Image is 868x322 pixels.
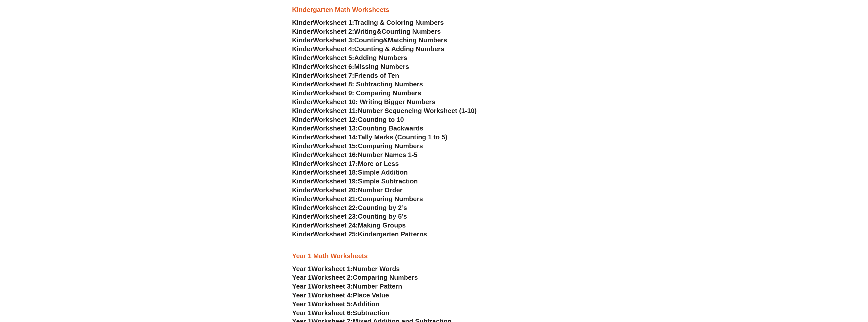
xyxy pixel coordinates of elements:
[292,265,400,273] a: Year 1Worksheet 1:Number Words
[292,107,313,115] span: Kinder
[292,300,380,308] a: Year 1Worksheet 5:Addition
[292,63,313,70] span: Kinder
[313,107,358,115] span: Worksheet 11:
[358,142,423,150] span: Comparing Numbers
[292,6,576,14] h3: Kindergarten Math Worksheets
[292,282,402,290] a: Year 1Worksheet 3:Number Pattern
[292,54,313,62] span: Kinder
[353,300,379,308] span: Addition
[292,195,313,203] span: Kinder
[313,151,358,159] span: Worksheet 16:
[313,63,354,70] span: Worksheet 6:
[311,309,353,317] span: Worksheet 6:
[358,230,427,238] span: Kindergarten Patterns
[354,63,409,70] span: Missing Numbers
[313,133,358,141] span: Worksheet 14:
[292,230,313,238] span: Kinder
[292,80,313,88] span: Kinder
[313,80,423,88] span: Worksheet 8: Subtracting Numbers
[313,160,358,167] span: Worksheet 17:
[313,36,354,44] span: Worksheet 3:
[388,36,447,44] span: Matching Numbers
[292,291,389,299] a: Year 1Worksheet 4:Place Value
[292,142,313,150] span: Kinder
[313,28,354,35] span: Worksheet 2:
[292,89,421,97] a: KinderWorksheet 9: Comparing Numbers
[292,80,423,88] a: KinderWorksheet 8: Subtracting Numbers
[354,36,383,44] span: Counting
[292,63,409,70] a: KinderWorksheet 6:Missing Numbers
[354,45,445,53] span: Counting & Adding Numbers
[292,98,313,106] span: Kinder
[311,291,353,299] span: Worksheet 4:
[292,168,313,176] span: Kinder
[358,160,399,167] span: More or Less
[313,168,358,176] span: Worksheet 18:
[313,124,358,132] span: Worksheet 13:
[311,300,353,308] span: Worksheet 5:
[292,221,313,229] span: Kinder
[313,230,358,238] span: Worksheet 25:
[292,274,418,281] a: Year 1Worksheet 2:Comparing Numbers
[311,265,353,273] span: Worksheet 1:
[358,221,406,229] span: Making Groups
[353,291,389,299] span: Place Value
[784,265,868,322] iframe: Chat Widget
[292,36,313,44] span: Kinder
[313,221,358,229] span: Worksheet 24:
[353,282,402,290] span: Number Pattern
[354,28,377,35] span: Writing
[292,98,435,106] a: KinderWorksheet 10: Writing Bigger Numbers
[292,186,313,194] span: Kinder
[292,54,407,62] a: KinderWorksheet 5:Adding Numbers
[313,116,358,123] span: Worksheet 12:
[358,204,407,212] span: Counting by 2’s
[292,19,444,26] a: KinderWorksheet 1:Trading & Coloring Numbers
[292,309,390,317] a: Year 1Worksheet 6:Subtraction
[354,54,407,62] span: Adding Numbers
[313,89,421,97] span: Worksheet 9: Comparing Numbers
[292,160,313,167] span: Kinder
[358,213,407,220] span: Counting by 5’s
[358,168,408,176] span: Simple Addition
[292,252,576,260] h3: Year 1 Math Worksheets
[292,124,313,132] span: Kinder
[292,36,447,44] a: KinderWorksheet 3:Counting&Matching Numbers
[313,186,358,194] span: Worksheet 20:
[292,116,313,123] span: Kinder
[313,177,358,185] span: Worksheet 19:
[313,213,358,220] span: Worksheet 23:
[313,19,354,26] span: Worksheet 1:
[354,72,399,79] span: Friends of Ten
[354,19,444,26] span: Trading & Coloring Numbers
[292,19,313,26] span: Kinder
[292,45,445,53] a: KinderWorksheet 4:Counting & Adding Numbers
[358,195,423,203] span: Comparing Numbers
[358,116,404,123] span: Counting to 10
[313,195,358,203] span: Worksheet 21:
[313,98,435,106] span: Worksheet 10: Writing Bigger Numbers
[311,282,353,290] span: Worksheet 3:
[358,186,402,194] span: Number Order
[292,151,313,159] span: Kinder
[292,204,313,212] span: Kinder
[292,177,313,185] span: Kinder
[313,54,354,62] span: Worksheet 5:
[313,204,358,212] span: Worksheet 22:
[292,72,399,79] a: KinderWorksheet 7:Friends of Ten
[292,28,313,35] span: Kinder
[353,274,418,281] span: Comparing Numbers
[358,107,477,115] span: Number Sequencing Worksheet (1-10)
[292,45,313,53] span: Kinder
[292,133,313,141] span: Kinder
[292,72,313,79] span: Kinder
[292,28,441,35] a: KinderWorksheet 2:Writing&Counting Numbers
[358,133,447,141] span: Tally Marks (Counting 1 to 5)
[358,151,417,159] span: Number Names 1-5
[292,213,313,220] span: Kinder
[313,142,358,150] span: Worksheet 15:
[358,177,418,185] span: Simple Subtraction
[292,89,313,97] span: Kinder
[313,72,354,79] span: Worksheet 7:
